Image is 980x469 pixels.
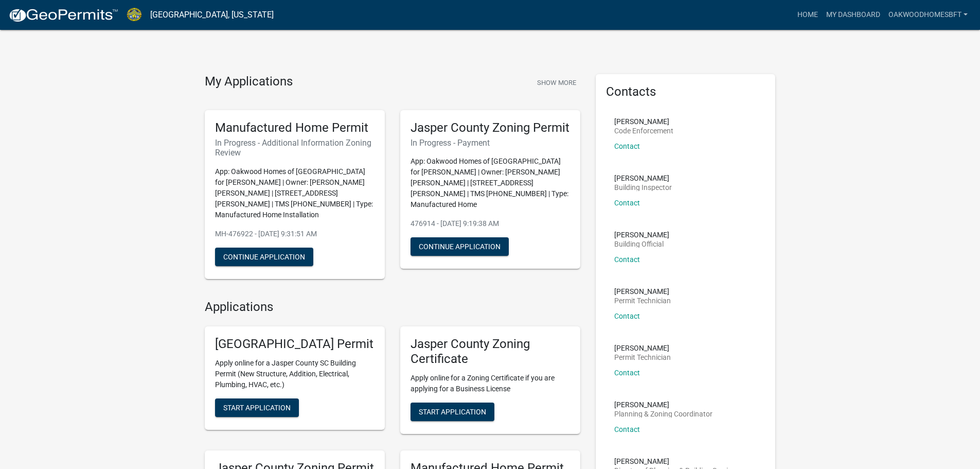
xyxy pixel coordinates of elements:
[822,5,884,25] a: My Dashboard
[614,354,671,361] p: Permit Technician
[614,369,640,377] a: Contact
[614,458,739,465] p: [PERSON_NAME]
[533,74,580,91] button: Show More
[614,127,673,134] p: Code Enforcement
[205,74,293,90] h4: My Applications
[614,312,640,320] a: Contact
[411,156,570,210] p: App: Oakwood Homes of [GEOGRAPHIC_DATA] for [PERSON_NAME] | Owner: [PERSON_NAME] [PERSON_NAME] | ...
[614,175,672,182] p: [PERSON_NAME]
[150,6,274,24] a: [GEOGRAPHIC_DATA], [US_STATE]
[606,84,765,99] h5: Contacts
[215,229,375,239] p: MH-476922 - [DATE] 9:31:51 AM
[215,398,299,417] button: Start Application
[411,373,570,394] p: Apply online for a Zoning Certificate if you are applying for a Business License
[215,358,375,390] p: Apply online for a Jasper County SC Building Permit (New Structure, Addition, Electrical, Plumbin...
[411,138,570,148] h6: In Progress - Payment
[614,199,640,207] a: Contact
[215,138,375,158] h6: In Progress - Additional Information Zoning Review
[127,8,142,22] img: Jasper County, South Carolina
[419,408,486,416] span: Start Application
[614,297,671,304] p: Permit Technician
[215,166,375,220] p: App: Oakwood Homes of [GEOGRAPHIC_DATA] for [PERSON_NAME] | Owner: [PERSON_NAME] [PERSON_NAME] | ...
[614,288,671,295] p: [PERSON_NAME]
[205,300,580,315] h4: Applications
[411,403,494,421] button: Start Application
[215,120,375,135] h5: Manufactured Home Permit
[614,344,671,352] p: [PERSON_NAME]
[411,337,570,367] h5: Jasper County Zoning Certificate
[411,218,570,229] p: 476914 - [DATE] 9:19:38 AM
[614,410,712,418] p: Planning & Zoning Coordinator
[793,5,822,25] a: Home
[411,120,570,135] h5: Jasper County Zoning Permit
[614,118,673,125] p: [PERSON_NAME]
[614,425,640,433] a: Contact
[614,184,672,191] p: Building Inspector
[884,5,972,25] a: OakwoodHomesBft
[614,142,640,150] a: Contact
[614,255,640,264] a: Contact
[411,237,509,256] button: Continue Application
[614,240,669,248] p: Building Official
[223,404,291,412] span: Start Application
[215,337,375,352] h5: [GEOGRAPHIC_DATA] Permit
[614,231,669,238] p: [PERSON_NAME]
[614,401,712,408] p: [PERSON_NAME]
[215,248,313,266] button: Continue Application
